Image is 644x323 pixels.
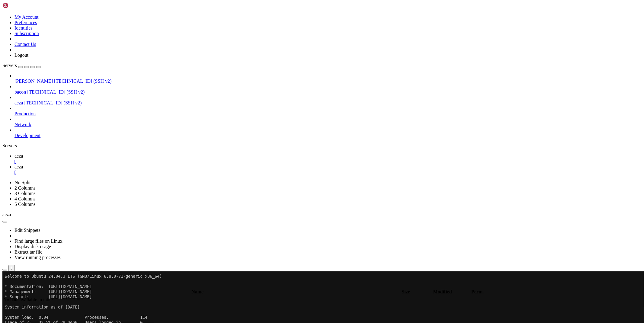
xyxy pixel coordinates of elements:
[2,120,565,126] x-row: See [URL][DOMAIN_NAME] or run: sudo pro status
[2,136,565,141] x-row: Last login: [DATE] from [TECHNICAL_ID]
[393,289,419,295] th: Size: activate to sort column ascending
[2,74,565,79] x-row: just raised the bar for easy, resilient and secure K8s cluster deployment.
[14,122,31,127] span: Network
[14,73,642,84] li: [PERSON_NAME] [TECHNICAL_ID] (SSH v2)
[14,159,642,164] a: 
[24,100,82,105] span: [TECHNICAL_ID] (SSH v2)
[14,133,40,138] span: Development
[14,238,62,244] a: Find large files on Linux
[14,133,642,138] a: Development
[14,84,642,95] li: bacon [TECHNICAL_ID] (SSH v2)
[2,13,565,18] x-row: * Documentation: [URL][DOMAIN_NAME]
[14,78,642,84] a: [PERSON_NAME] [TECHNICAL_ID] (SSH v2)
[420,289,465,295] th: Modified: activate to sort column ascending
[2,23,565,28] x-row: * Support: [URL][DOMAIN_NAME]
[2,43,565,49] x-row: System load: 0.04 Processes: 114
[14,78,53,84] span: [PERSON_NAME]
[27,89,85,94] span: [TECHNICAL_ID] (SSH v2)
[14,191,36,196] a: 3 Columns
[14,122,642,127] a: Network
[14,53,28,58] a: Logout
[11,266,12,270] div: 
[53,141,56,146] div: (20, 27)
[54,78,111,84] span: [TECHNICAL_ID] (SSH v2)
[14,164,23,169] span: aeza
[14,170,642,175] a: 
[14,89,642,95] a: bacon [TECHNICAL_ID] (SSH v2)
[3,297,478,303] td: No data available in table
[14,111,36,116] span: Production
[14,89,26,94] span: bacon
[2,2,565,8] x-row: Welcome to Ubuntu 24.04.3 LTS (GNU/Linux 6.8.0-71-generic x86_64)
[14,153,23,158] span: aeza
[14,14,39,20] a: My Account
[14,100,23,105] span: aeza
[14,228,40,233] a: Edit Snippets
[2,115,565,120] x-row: Enable ESM Apps to receive additional future security updates.
[2,63,41,68] a: Servers
[2,105,565,110] x-row: 0 updates can be applied immediately.
[14,95,642,106] li: aeza [TECHNICAL_ID] (SSH v2)
[2,85,565,90] x-row: [URL][DOMAIN_NAME]
[14,106,642,117] li: Production
[14,244,51,249] a: Display disk usage
[2,18,565,23] x-row: * Management: [URL][DOMAIN_NAME]
[14,25,33,30] a: Identities
[2,141,565,146] x-row: root@homelyflesh:~#
[14,100,642,106] a: aeza [TECHNICAL_ID] (SSH v2)
[14,249,42,254] a: Extract tar file
[466,289,489,295] th: Perm.: activate to sort column ascending
[2,69,565,74] x-row: * Strictly confined Kubernetes makes edge and IoT secure. Learn how MicroK8s
[2,54,565,59] x-row: Memory usage: 53% IPv4 address for ens3: [TECHNICAL_ID]
[14,127,642,138] li: Development
[14,42,36,47] a: Contact Us
[14,202,36,207] a: 5 Columns
[2,33,565,38] x-row: System information as of [DATE]
[14,180,31,185] a: No Split
[2,2,37,8] img: Shellngn
[14,31,39,36] a: Subscription
[8,265,15,271] button: 
[14,20,37,25] a: Preferences
[14,111,642,117] a: Production
[14,255,61,260] a: View running processes
[14,185,36,190] a: 2 Columns
[2,59,565,64] x-row: Swap usage: 100% IPv6 address for ens3: [TECHNICAL_ID]
[3,289,392,295] th: Name: activate to sort column descending
[14,117,642,127] li: Network
[2,49,565,54] x-row: Usage of /: 33.5% of 29.44GB Users logged in: 0
[14,153,642,164] a: aeza
[14,196,36,201] a: 4 Columns
[14,164,642,175] a: aeza
[2,212,11,217] span: aeza
[2,95,565,100] x-row: Expanded Security Maintenance for Applications is not enabled.
[2,143,642,149] div: Servers
[2,63,17,68] span: Servers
